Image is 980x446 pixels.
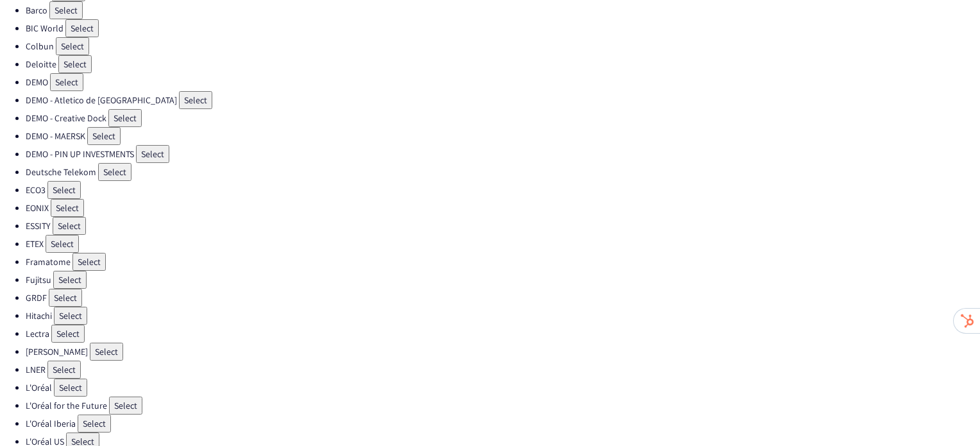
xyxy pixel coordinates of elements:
[26,343,980,361] li: [PERSON_NAME]
[72,253,106,271] button: Select
[54,379,87,397] button: Select
[65,19,99,37] button: Select
[51,325,85,343] button: Select
[90,343,123,361] button: Select
[26,127,980,145] li: DEMO - MAERSK
[26,379,980,397] li: L'Oréal
[179,91,212,109] button: Select
[26,73,980,91] li: DEMO
[26,415,980,433] li: L'Oréal Iberia
[98,163,131,181] button: Select
[26,1,980,19] li: Barco
[26,217,980,235] li: ESSITY
[26,307,980,325] li: Hitachi
[49,289,82,307] button: Select
[26,253,980,271] li: Framatome
[26,199,980,217] li: EONIX
[26,91,980,109] li: DEMO - Atletico de [GEOGRAPHIC_DATA]
[47,181,81,199] button: Select
[87,127,121,145] button: Select
[26,361,980,379] li: LNER
[26,19,980,37] li: BIC World
[53,217,86,235] button: Select
[49,1,83,19] button: Select
[47,361,81,379] button: Select
[108,109,142,127] button: Select
[26,325,980,343] li: Lectra
[26,55,980,73] li: Deloitte
[26,163,980,181] li: Deutsche Telekom
[26,235,980,253] li: ETEX
[916,384,980,446] iframe: Chat Widget
[136,145,169,163] button: Select
[26,397,980,415] li: L'Oréal for the Future
[26,37,980,55] li: Colbun
[54,307,87,325] button: Select
[109,397,142,415] button: Select
[46,235,79,253] button: Select
[51,199,84,217] button: Select
[56,37,89,55] button: Select
[26,145,980,163] li: DEMO - PIN UP INVESTMENTS
[26,289,980,307] li: GRDF
[53,271,87,289] button: Select
[26,181,980,199] li: ECO3
[58,55,92,73] button: Select
[50,73,83,91] button: Select
[26,271,980,289] li: Fujitsu
[26,109,980,127] li: DEMO - Creative Dock
[78,415,111,433] button: Select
